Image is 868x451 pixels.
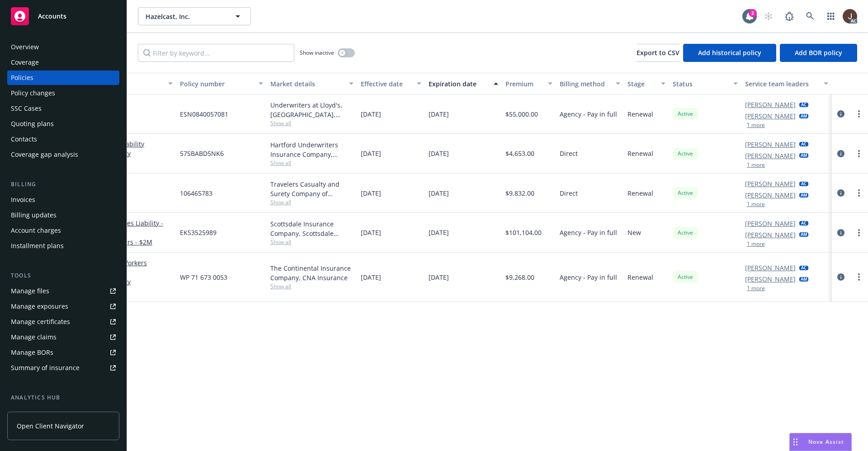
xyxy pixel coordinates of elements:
[676,189,694,197] span: Active
[361,149,381,158] span: [DATE]
[759,7,778,25] a: Start snowing
[11,40,39,54] div: Overview
[270,100,354,119] div: Underwriters at Lloyd's, [GEOGRAPHIC_DATA], [PERSON_NAME] of London, CRC Group
[270,140,354,159] div: Hartford Underwriters Insurance Company, Hartford Insurance Group
[11,86,55,100] div: Policy changes
[560,272,617,282] span: Agency - Pay in full
[180,272,227,282] span: WP 71 673 0053
[627,272,653,282] span: Renewal
[11,361,80,375] div: Summary of insurance
[790,433,801,451] div: Drag to move
[637,48,679,57] span: Export to CSV
[745,219,796,228] a: [PERSON_NAME]
[11,117,54,131] div: Quoting plans
[7,345,119,360] a: Manage BORs
[637,44,679,62] button: Export to CSV
[7,284,119,298] a: Manage files
[7,271,119,280] div: Tools
[745,263,796,272] a: [PERSON_NAME]
[429,188,449,198] span: [DATE]
[560,79,610,89] div: Billing method
[180,79,253,89] div: Policy number
[11,101,42,116] div: SSC Cases
[745,230,796,240] a: [PERSON_NAME]
[747,241,765,247] button: 1 more
[11,55,39,70] div: Coverage
[7,299,119,314] a: Manage exposures
[11,239,64,253] div: Installment plans
[7,193,119,207] a: Invoices
[835,188,846,198] a: circleInformation
[138,7,251,25] button: Hazelcast, Inc.
[676,229,694,237] span: Active
[11,345,53,360] div: Manage BORs
[11,315,70,329] div: Manage certificates
[627,109,653,119] span: Renewal
[361,109,381,119] span: [DATE]
[676,273,694,281] span: Active
[745,179,796,188] a: [PERSON_NAME]
[7,361,119,375] a: Summary of insurance
[300,49,334,56] span: Show inactive
[560,228,617,237] span: Agency - Pay in full
[560,188,578,198] span: Direct
[669,73,741,94] button: Status
[11,330,57,344] div: Manage claims
[270,238,354,246] span: Show all
[270,119,354,127] span: Show all
[7,86,119,100] a: Policy changes
[429,272,449,282] span: [DATE]
[843,9,857,23] img: photo
[7,55,119,70] a: Coverage
[673,79,728,89] div: Status
[17,421,84,431] span: Open Client Navigator
[7,101,119,116] a: SSC Cases
[627,79,656,89] div: Stage
[11,147,78,162] div: Coverage gap analysis
[38,13,66,20] span: Accounts
[835,272,846,282] a: circleInformation
[357,73,425,94] button: Effective date
[270,282,354,290] span: Show all
[267,73,357,94] button: Market details
[505,228,542,237] span: $101,104.00
[560,109,617,119] span: Agency - Pay in full
[7,147,119,162] a: Coverage gap analysis
[7,40,119,54] a: Overview
[429,109,449,119] span: [DATE]
[560,149,578,158] span: Direct
[795,48,842,57] span: Add BOR policy
[505,109,538,119] span: $55,000.00
[7,330,119,344] a: Manage claims
[11,208,57,222] div: Billing updates
[429,79,488,89] div: Expiration date
[7,132,119,146] a: Contacts
[270,198,354,206] span: Show all
[747,202,765,207] button: 1 more
[747,162,765,168] button: 1 more
[361,228,381,237] span: [DATE]
[11,70,33,85] div: Policies
[11,299,68,314] div: Manage exposures
[745,111,796,121] a: [PERSON_NAME]
[138,44,294,62] input: Filter by keyword...
[801,7,819,25] a: Search
[854,227,864,238] a: more
[270,79,344,89] div: Market details
[7,239,119,253] a: Installment plans
[822,7,840,25] a: Switch app
[780,44,857,62] button: Add BOR policy
[835,227,846,238] a: circleInformation
[745,100,796,109] a: [PERSON_NAME]
[7,393,119,402] div: Analytics hub
[745,190,796,200] a: [PERSON_NAME]
[270,159,354,167] span: Show all
[7,4,119,29] a: Accounts
[627,188,653,198] span: Renewal
[854,108,864,119] a: more
[624,73,669,94] button: Stage
[556,73,624,94] button: Billing method
[180,228,217,237] span: EKS3525989
[808,438,844,446] span: Nova Assist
